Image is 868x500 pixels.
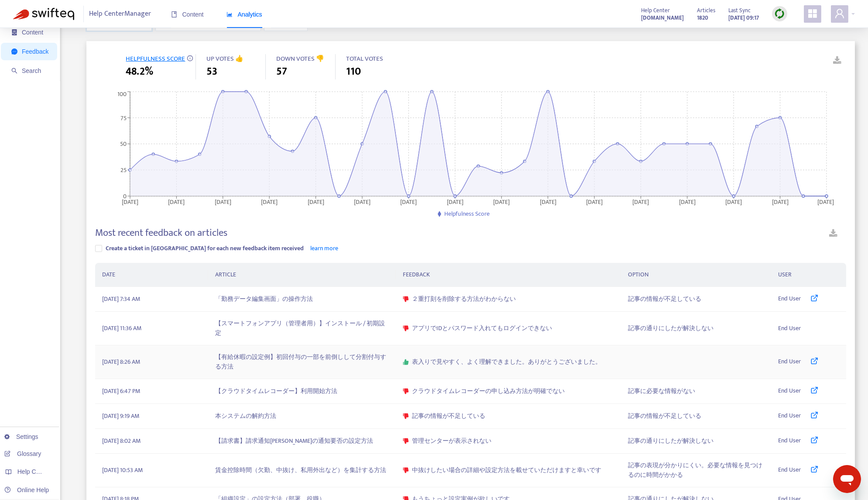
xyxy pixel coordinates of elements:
[403,359,409,365] span: like
[412,466,601,475] span: 中抜けしたい場合の詳細や設定方法を載せていただけますと幸いです
[11,29,17,35] span: container
[628,386,695,396] span: 記事に必要な情報がない
[126,64,153,79] span: 48.2%
[208,429,396,454] td: 【請求書】請求通知[PERSON_NAME]の通知要否の設定方法
[628,294,701,304] span: 記事の情報が不足している
[22,29,43,36] span: Content
[171,11,204,18] span: Content
[13,8,74,20] img: Swifteq
[412,386,565,396] span: クラウドタイムレコーダーの申し込み方法が明確でない
[120,113,127,123] tspan: 75
[208,454,396,487] td: 賃金控除時間（欠勤、中抜け、私用外出など）を集計する方法
[215,197,231,207] tspan: [DATE]
[403,438,409,444] span: dislike
[401,197,417,207] tspan: [DATE]
[403,325,409,331] span: dislike
[17,468,53,475] span: Help Centers
[628,324,714,333] span: 記事の通りにしたが解決しない
[261,197,278,207] tspan: [DATE]
[22,67,41,74] span: Search
[106,243,304,253] span: Create a ticket in [GEOGRAPHIC_DATA] for each new feedback item received
[412,411,485,421] span: 記事の情報が不足している
[817,197,834,207] tspan: [DATE]
[728,13,759,23] strong: [DATE] 09:17
[772,197,789,207] tspan: [DATE]
[11,48,17,55] span: message
[208,263,396,287] th: ARTICLE
[412,324,552,333] span: アプリでIDとパスワード入れてもログインできない
[346,53,383,64] span: TOTAL VOTES
[444,209,490,219] span: Helpfulness Score
[403,296,409,302] span: dislike
[4,486,49,493] a: Online Help
[95,263,208,287] th: DATE
[276,64,287,79] span: 57
[22,48,48,55] span: Feedback
[102,466,143,475] span: [DATE] 10:53 AM
[728,6,751,15] span: Last Sync
[778,386,801,397] span: End User
[697,13,708,23] strong: 1820
[778,411,801,421] span: End User
[494,197,510,207] tspan: [DATE]
[778,324,801,333] span: End User
[102,294,140,304] span: [DATE] 7:34 AM
[403,467,409,473] span: dislike
[403,388,409,394] span: dislike
[117,89,127,99] tspan: 100
[628,411,701,421] span: 記事の情報が不足している
[679,197,696,207] tspan: [DATE]
[310,243,338,253] a: learn more
[123,191,127,201] tspan: 0
[412,436,491,446] span: 管理センターが表示されない
[11,68,17,74] span: search
[226,11,262,18] span: Analytics
[308,197,324,207] tspan: [DATE]
[276,53,324,64] span: DOWN VOTES 👎
[697,6,715,15] span: Articles
[102,324,141,333] span: [DATE] 11:36 AM
[208,379,396,404] td: 【クラウドタイムレコーダー】利用開始方法
[171,11,177,17] span: book
[778,357,801,367] span: End User
[778,294,801,304] span: End User
[586,197,603,207] tspan: [DATE]
[540,197,556,207] tspan: [DATE]
[396,263,621,287] th: FEEDBACK
[807,8,818,19] span: appstore
[102,357,140,367] span: [DATE] 8:26 AM
[628,461,764,480] span: 記事の表現が分かりにくい。必要な情報を見つけるのに時間がかかる
[122,197,138,207] tspan: [DATE]
[628,436,714,446] span: 記事の通りにしたが解決しない
[322,19,352,29] span: + Add filter
[4,450,41,457] a: Glossary
[168,197,185,207] tspan: [DATE]
[208,345,396,379] td: 【有給休暇の設定例】初回付与の一部を前倒しして分割付与する方法
[206,53,244,64] span: UP VOTES 👍
[346,64,361,79] span: 110
[354,197,371,207] tspan: [DATE]
[102,411,139,421] span: [DATE] 9:19 AM
[206,64,217,79] span: 53
[774,8,785,19] img: sync.dc5367851b00ba804db3.png
[778,436,801,446] span: End User
[833,465,861,493] iframe: メッセージングウィンドウを開くボタン
[95,227,227,239] h4: Most recent feedback on articles
[208,312,396,345] td: 【スマートフォンアプリ（管理者用）】インストール / 初期設定
[641,13,684,23] a: [DOMAIN_NAME]
[834,8,845,19] span: user
[412,357,601,367] span: 表入りで見やすく、よく理解できました。ありがとうございました。
[726,197,742,207] tspan: [DATE]
[208,287,396,312] td: 「勤務データ編集画面」の操作方法
[120,165,127,175] tspan: 25
[89,6,151,22] span: Help Center Manager
[102,386,140,396] span: [DATE] 6:47 PM
[641,6,670,15] span: Help Center
[126,53,185,64] span: HELPFULNESS SCORE
[778,465,801,476] span: End User
[412,294,516,304] span: ２重打刻を削除する方法がわからない
[208,404,396,429] td: 本システムの解約方法
[633,197,649,207] tspan: [DATE]
[403,413,409,419] span: dislike
[771,263,846,287] th: USER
